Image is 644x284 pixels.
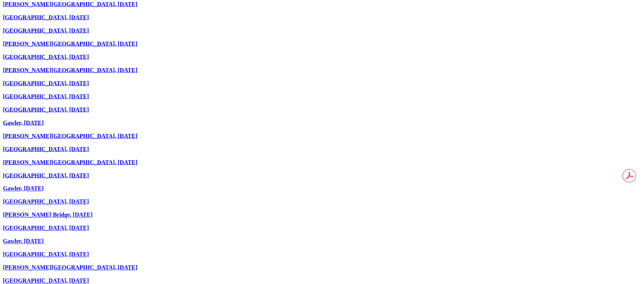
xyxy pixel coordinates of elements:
[3,225,89,231] a: [GEOGRAPHIC_DATA], [DATE]
[3,199,89,205] a: [GEOGRAPHIC_DATA], [DATE]
[3,80,89,86] a: [GEOGRAPHIC_DATA], [DATE]
[3,27,89,34] a: [GEOGRAPHIC_DATA], [DATE]
[3,133,137,139] a: [PERSON_NAME][GEOGRAPHIC_DATA], [DATE]
[3,172,89,179] a: [GEOGRAPHIC_DATA], [DATE]
[3,41,137,47] a: [PERSON_NAME][GEOGRAPHIC_DATA], [DATE]
[3,93,89,100] a: [GEOGRAPHIC_DATA], [DATE]
[3,120,44,126] a: Gawler, [DATE]
[3,278,89,284] a: [GEOGRAPHIC_DATA], [DATE]
[3,159,137,165] a: [PERSON_NAME][GEOGRAPHIC_DATA], [DATE]
[3,251,89,258] a: [GEOGRAPHIC_DATA], [DATE]
[3,146,89,152] a: [GEOGRAPHIC_DATA], [DATE]
[3,14,89,20] a: [GEOGRAPHIC_DATA], [DATE]
[3,106,89,113] a: [GEOGRAPHIC_DATA], [DATE]
[3,186,44,192] a: Gawler, [DATE]
[3,1,137,7] a: [PERSON_NAME][GEOGRAPHIC_DATA], [DATE]
[3,265,137,271] a: [PERSON_NAME][GEOGRAPHIC_DATA], [DATE]
[3,212,93,218] a: [PERSON_NAME] Bridge, [DATE]
[3,67,137,73] a: [PERSON_NAME][GEOGRAPHIC_DATA], [DATE]
[3,54,89,60] a: [GEOGRAPHIC_DATA], [DATE]
[3,238,44,244] a: Gawler, [DATE]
